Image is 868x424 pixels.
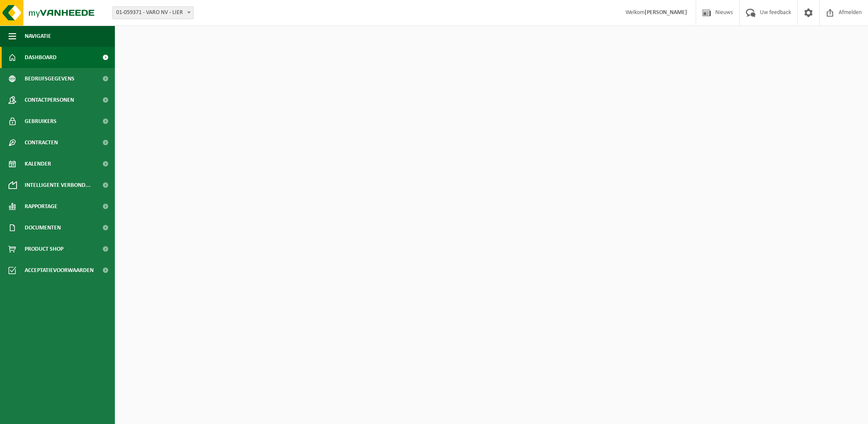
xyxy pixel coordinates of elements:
span: Product Shop [25,238,63,260]
span: Contracten [25,132,58,153]
span: Intelligente verbond... [25,175,91,196]
span: 01-059371 - VARO NV - LIER [112,6,194,19]
span: Kalender [25,153,51,175]
span: Documenten [25,217,61,238]
span: Gebruikers [25,111,57,132]
span: Dashboard [25,47,57,68]
span: Bedrijfsgegevens [25,68,74,89]
span: 01-059371 - VARO NV - LIER [113,7,193,19]
span: Acceptatievoorwaarden [25,260,94,281]
strong: [PERSON_NAME] [645,9,687,16]
span: Contactpersonen [25,89,74,111]
span: Navigatie [25,26,51,47]
span: Rapportage [25,196,57,217]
